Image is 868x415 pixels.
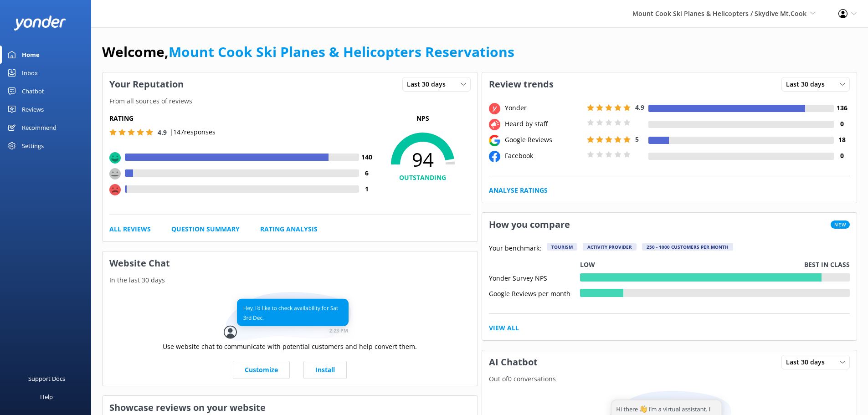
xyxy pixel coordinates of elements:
[482,350,544,374] h3: AI Chatbot
[489,289,580,297] div: Google Reviews per month
[489,273,580,282] div: Yonder Survey NPS
[22,46,40,64] div: Home
[503,151,585,161] div: Facebook
[103,251,478,275] h3: Website Chat
[503,103,585,113] div: Yonder
[804,260,850,270] p: Best in class
[489,243,541,254] p: Your benchmark:
[22,82,44,100] div: Chatbot
[40,388,53,406] div: Help
[834,151,850,161] h4: 0
[103,72,190,96] h3: Your Reputation
[260,224,318,234] a: Rating Analysis
[375,113,471,123] p: NPS
[834,119,850,129] h4: 0
[482,72,560,96] h3: Review trends
[233,361,290,379] a: Customize
[22,137,44,155] div: Settings
[482,374,857,384] p: Out of 0 conversations
[583,243,637,251] div: Activity Provider
[642,243,733,251] div: 250 - 1000 customers per month
[407,79,451,89] span: Last 30 days
[834,135,850,145] h4: 18
[169,42,514,61] a: Mount Cook Ski Planes & Helicopters Reservations
[580,260,595,270] p: Low
[635,103,644,112] span: 4.9
[22,100,44,118] div: Reviews
[547,243,577,251] div: Tourism
[482,213,577,236] h3: How you compare
[109,224,151,234] a: All Reviews
[786,357,830,367] span: Last 30 days
[786,79,830,89] span: Last 30 days
[158,128,167,137] span: 4.9
[632,9,806,18] span: Mount Cook Ski Planes & Helicopters / Skydive Mt.Cook
[103,96,478,106] p: From all sources of reviews
[635,135,639,143] span: 5
[375,148,471,171] span: 94
[103,275,478,285] p: In the last 30 days
[303,361,347,379] a: Install
[359,184,375,194] h4: 1
[22,64,38,82] div: Inbox
[109,113,375,123] h5: Rating
[102,41,514,63] h1: Welcome,
[14,15,66,31] img: yonder-white-logo.png
[359,152,375,162] h4: 140
[224,292,356,342] img: conversation...
[831,220,850,229] span: New
[489,323,519,333] a: View All
[503,119,585,129] div: Heard by staff
[375,173,471,183] h4: OUTSTANDING
[834,103,850,113] h4: 136
[22,118,56,137] div: Recommend
[359,168,375,178] h4: 6
[171,224,240,234] a: Question Summary
[28,369,65,388] div: Support Docs
[169,127,216,137] p: | 147 responses
[489,185,548,195] a: Analyse Ratings
[503,135,585,145] div: Google Reviews
[163,342,417,352] p: Use website chat to communicate with potential customers and help convert them.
